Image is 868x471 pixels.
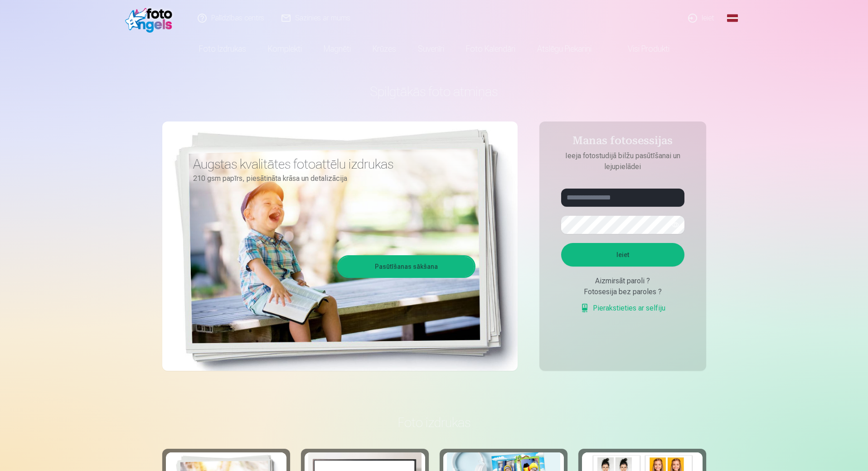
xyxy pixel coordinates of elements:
a: Foto kalendāri [455,36,526,62]
div: Aizmirsāt paroli ? [561,276,684,286]
div: Fotosesija bez paroles ? [561,286,684,297]
a: Suvenīri [407,36,455,62]
a: Pierakstieties ar selfiju [580,303,665,314]
p: Ieeja fotostudijā bilžu pasūtīšanai un lejupielādei [552,151,693,172]
button: Ieiet [561,243,684,267]
a: Visi produkti [602,36,680,62]
h1: Spilgtākās foto atmiņas [162,83,706,100]
a: Krūzes [362,36,407,62]
p: 210 gsm papīrs, piesātināta krāsa un detalizācija [193,172,469,185]
a: Foto izdrukas [188,36,257,62]
a: Magnēti [313,36,362,62]
a: Atslēgu piekariņi [526,36,602,62]
a: Pasūtīšanas sākšana [339,257,474,277]
h3: Augstas kvalitātes fotoattēlu izdrukas [193,156,469,172]
h3: Foto izdrukas [170,414,699,431]
h4: Manas fotosessijas [552,134,693,151]
a: Komplekti [257,36,313,62]
img: /fa1 [125,4,177,33]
